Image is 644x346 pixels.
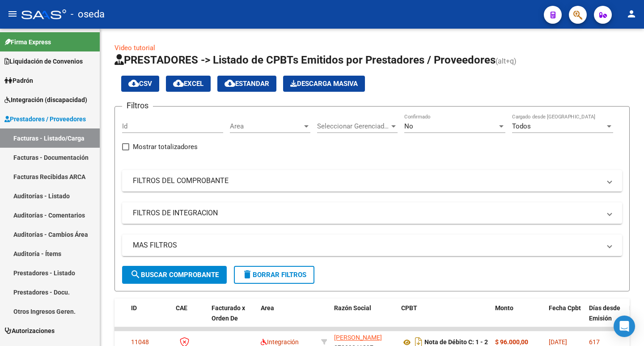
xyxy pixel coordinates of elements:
span: Integración (discapacidad) [4,95,87,105]
mat-panel-title: FILTROS DEL COMPROBANTE [133,176,601,186]
span: Días desde Emisión [589,304,620,322]
span: CAE [176,304,187,312]
button: CSV [121,76,159,92]
mat-icon: search [130,269,141,280]
span: [DATE] [549,338,567,346]
mat-icon: delete [242,269,253,280]
mat-expansion-panel-header: MAS FILTROS [122,235,622,256]
span: (alt+q) [496,57,517,65]
span: Monto [495,304,513,312]
span: Mostrar totalizadores [133,141,198,152]
strong: Nota de Débito C: 1 - 2 [424,339,488,346]
span: Autorizaciones [4,326,55,336]
mat-icon: cloud_download [128,78,139,89]
app-download-masive: Descarga masiva de comprobantes (adjuntos) [283,76,365,92]
div: Open Intercom Messenger [614,316,635,337]
span: Razón Social [334,304,371,312]
datatable-header-cell: CAE [172,299,208,338]
mat-icon: person [626,9,637,19]
datatable-header-cell: CPBT [398,299,491,338]
span: - oseda [71,4,105,24]
span: CPBT [401,304,417,312]
span: Fecha Cpbt [549,304,581,312]
span: Prestadores / Proveedores [4,114,86,124]
mat-icon: cloud_download [225,78,235,89]
h3: Filtros [122,99,153,112]
datatable-header-cell: Fecha Cpbt [545,299,585,338]
span: Padrón [4,76,33,85]
span: Todos [512,122,531,130]
mat-panel-title: MAS FILTROS [133,240,601,250]
button: Buscar Comprobante [122,266,227,284]
button: EXCEL [166,76,211,92]
strong: $ 96.000,00 [495,338,528,346]
span: [PERSON_NAME] [334,334,382,341]
button: Borrar Filtros [234,266,314,284]
span: 617 [589,338,600,346]
datatable-header-cell: Razón Social [330,299,398,338]
span: ID [131,304,137,312]
span: Area [230,122,302,130]
mat-panel-title: FILTROS DE INTEGRACION [133,208,601,218]
datatable-header-cell: Monto [491,299,545,338]
datatable-header-cell: Facturado x Orden De [208,299,257,338]
span: 11048 [131,338,149,346]
datatable-header-cell: Area [257,299,318,338]
mat-icon: cloud_download [173,78,184,89]
datatable-header-cell: ID [127,299,172,338]
mat-expansion-panel-header: FILTROS DE INTEGRACION [122,202,622,224]
span: EXCEL [173,80,203,88]
span: Buscar Comprobante [130,271,219,279]
mat-icon: menu [7,9,18,19]
mat-expansion-panel-header: FILTROS DEL COMPROBANTE [122,170,622,192]
button: Estandar [217,76,276,92]
span: Facturado x Orden De [212,304,245,322]
span: No [404,122,413,130]
span: Estandar [225,80,269,88]
span: CSV [128,80,152,88]
datatable-header-cell: Días desde Emisión [585,299,626,338]
a: Video tutorial [114,44,155,52]
span: Firma Express [4,37,51,47]
span: PRESTADORES -> Listado de CPBTs Emitidos por Prestadores / Proveedores [114,54,496,66]
span: Borrar Filtros [242,271,306,279]
span: Seleccionar Gerenciador [317,122,390,130]
span: Descarga Masiva [290,80,358,88]
button: Descarga Masiva [283,76,365,92]
span: Integración [261,338,299,346]
span: Liquidación de Convenios [4,56,83,66]
span: Area [261,304,274,312]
